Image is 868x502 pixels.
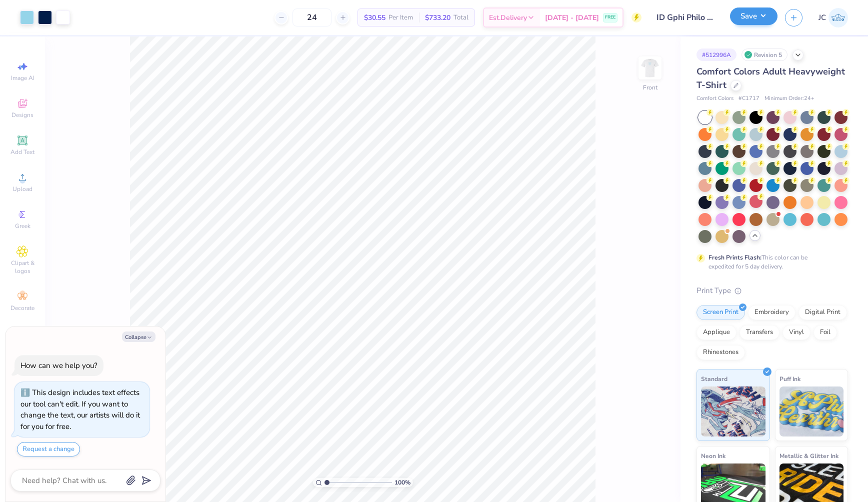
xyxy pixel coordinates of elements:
span: Per Item [388,12,413,23]
div: Transfers [739,325,779,340]
img: Puff Ink [779,386,844,436]
a: JC [818,8,848,27]
div: This color can be expedited for 5 day delivery. [708,253,831,271]
div: Print Type [696,285,848,296]
div: This design includes text effects our tool can't edit. If you want to change the text, our artist... [20,387,140,431]
span: Decorate [10,304,34,312]
button: Save [730,7,777,25]
img: Standard [701,386,765,436]
span: Upload [12,185,32,193]
span: # C1717 [738,94,759,103]
span: $733.20 [425,12,450,23]
span: Image AI [11,74,34,82]
span: Add Text [10,148,34,156]
span: Standard [701,373,727,384]
span: [DATE] - [DATE] [545,12,599,23]
strong: Fresh Prints Flash: [708,253,761,261]
div: Vinyl [782,325,810,340]
span: Puff Ink [779,373,800,384]
div: Rhinestones [696,345,745,360]
button: Request a change [17,442,80,456]
span: 100 % [394,478,410,487]
div: Embroidery [748,305,795,320]
span: Comfort Colors Adult Heavyweight T-Shirt [696,65,845,91]
button: Collapse [122,331,155,342]
input: – – [292,8,331,26]
img: Front [640,58,660,78]
div: How can we help you? [20,360,97,370]
span: Total [453,12,468,23]
span: Minimum Order: 24 + [764,94,814,103]
span: JC [818,12,826,23]
span: Clipart & logos [5,259,40,275]
span: Neon Ink [701,450,725,461]
span: Greek [15,222,30,230]
div: Digital Print [798,305,847,320]
input: Untitled Design [649,7,722,27]
div: Applique [696,325,736,340]
div: Screen Print [696,305,745,320]
div: # 512996A [696,48,736,61]
div: Front [643,83,657,92]
span: Metallic & Glitter Ink [779,450,838,461]
div: Foil [813,325,837,340]
span: Designs [11,111,33,119]
span: FREE [605,14,615,21]
span: $30.55 [364,12,385,23]
img: Jovie Chen [828,8,848,27]
span: Comfort Colors [696,94,733,103]
span: Est. Delivery [489,12,527,23]
div: Revision 5 [741,48,787,61]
